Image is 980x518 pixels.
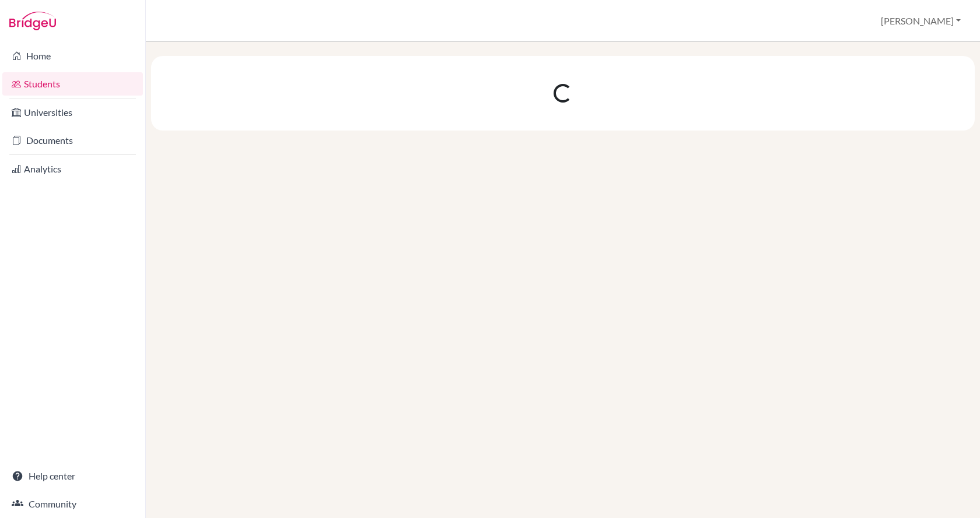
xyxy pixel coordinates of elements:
[2,464,143,488] a: Help center
[2,101,143,124] a: Universities
[2,129,143,152] a: Documents
[2,157,143,181] a: Analytics
[2,492,143,516] a: Community
[9,12,56,30] img: Bridge-U
[876,10,966,32] button: [PERSON_NAME]
[2,44,143,68] a: Home
[2,72,143,96] a: Students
